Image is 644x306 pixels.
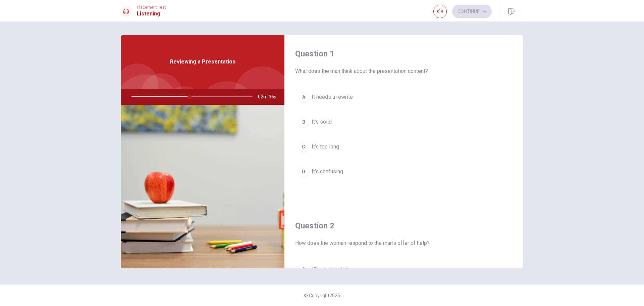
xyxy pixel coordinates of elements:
[295,220,513,231] h4: Question 2
[298,264,309,274] div: A
[170,58,235,66] span: Reviewing a Presentation
[298,166,309,177] div: D
[137,10,166,18] h1: Listening
[258,89,282,105] span: 02m 36s
[312,93,353,101] span: It needs a rewrite
[298,92,309,102] div: A
[298,117,309,127] div: B
[312,168,343,176] span: It’s confusing
[295,261,513,277] button: AShe is uncertain
[312,118,332,126] span: It’s solid
[295,48,513,59] h4: Question 1
[295,138,513,155] button: CIt’s too long
[137,5,166,10] span: Placement Test
[312,143,339,151] span: It’s too long
[298,141,309,152] div: C
[121,105,284,268] img: Reviewing a Presentation
[295,239,513,247] span: How does the woman respond to the man’s offer of help?
[295,114,513,130] button: BIt’s solid
[304,293,340,298] span: © Copyright 2025
[295,163,513,180] button: DIt’s confusing
[312,265,349,273] span: She is uncertain
[295,89,513,105] button: AIt needs a rewrite
[295,67,513,75] span: What does the man think about the presentation content?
